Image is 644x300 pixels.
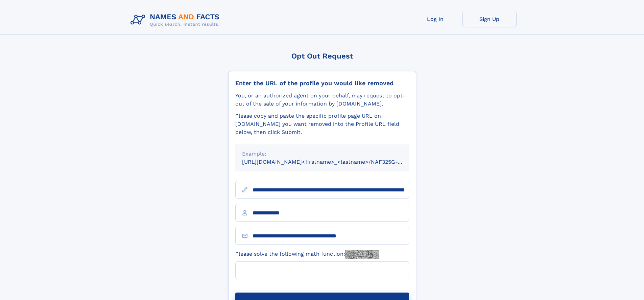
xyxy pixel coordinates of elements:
[235,79,409,87] div: Enter the URL of the profile you would like removed
[235,250,379,259] label: Please solve the following math function:
[228,52,416,60] div: Opt Out Request
[242,150,402,158] div: Example:
[462,11,517,27] a: Sign Up
[128,11,225,29] img: Logo Names and Facts
[235,112,409,136] div: Please copy and paste the specific profile page URL on [DOMAIN_NAME] you want removed into the Pr...
[242,159,422,165] small: [URL][DOMAIN_NAME]<firstname>_<lastname>/NAF325G-xxxxxxxx
[408,11,462,27] a: Log In
[235,92,409,108] div: You, or an authorized agent on your behalf, may request to opt-out of the sale of your informatio...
